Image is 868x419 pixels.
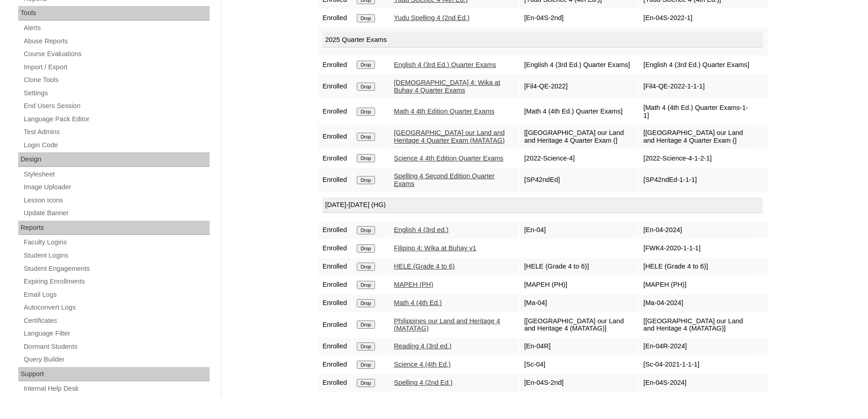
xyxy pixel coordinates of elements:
td: [[GEOGRAPHIC_DATA] our Land and Heritage 4 (MATATAG)] [639,313,757,337]
td: [[GEOGRAPHIC_DATA] our Land and Heritage 4 Quarter Exam (] [520,124,638,149]
input: Drop [357,154,375,162]
td: [SP42ndEd-1-1-1] [639,168,757,192]
td: [SP42ndEd] [520,168,638,192]
a: Philippines our Land and Heritage 4 (MATATAG) [394,317,500,332]
td: [Sc-04-2021-1-1-1] [639,356,757,373]
div: Tools [18,6,210,21]
input: Drop [357,342,375,351]
td: Enrolled [318,313,352,337]
td: [[GEOGRAPHIC_DATA] our Land and Heritage 4 (MATATAG)] [520,313,638,337]
div: Support [18,367,210,382]
td: Enrolled [318,150,352,167]
td: [En-04S-2022-1] [639,10,757,27]
input: Drop [357,321,375,329]
td: [Ma-04] [520,295,638,312]
td: Enrolled [318,222,352,239]
input: Drop [357,299,375,307]
a: Certificates [23,315,210,326]
td: [MAPEH (PH)] [520,276,638,294]
td: [En-04R-2024] [639,338,757,355]
a: Language Filter [23,328,210,339]
td: [English 4 (3rd Ed.) Quarter Exams] [520,56,638,73]
td: Enrolled [318,99,352,124]
a: Import / Export [23,62,210,73]
a: Science 4 (4th Ed.) [394,361,451,368]
a: Email Logs [23,289,210,300]
a: End Users Session [23,100,210,112]
a: Dormant Students [23,341,210,352]
td: [2022-Science-4-1-2-1] [639,150,757,167]
a: Spelling 4 Second Edition Quarter Exams [394,172,495,187]
a: Filipino 4: Wika at Buhay v1 [394,244,477,252]
td: [HELE (Grade 4 to 6)] [639,258,757,275]
td: Enrolled [318,295,352,312]
input: Drop [357,361,375,369]
td: Enrolled [318,124,352,149]
td: [Fil4-QE-2022] [520,74,638,98]
td: Enrolled [318,168,352,192]
td: [Sc-04] [520,356,638,373]
div: 2025 Quarter Exams [323,32,763,48]
td: [FWK4-2020-1-1-1] [639,240,757,257]
td: Enrolled [318,10,352,27]
a: Math 4 (4th Ed.) [394,299,442,306]
td: Enrolled [318,74,352,98]
td: Enrolled [318,240,352,257]
td: [[GEOGRAPHIC_DATA] our Land and Heritage 4 Quarter Exam (] [639,124,757,149]
a: Query Builder [23,354,210,365]
a: Settings [23,88,210,99]
a: Login Code [23,140,210,151]
td: [2022-Science-4] [520,150,638,167]
a: Clone Tools [23,74,210,86]
input: Drop [357,61,375,69]
a: Student Logins [23,250,210,261]
a: Expiring Enrollments [23,276,210,287]
a: Abuse Reports [23,36,210,47]
td: [English 4 (3rd Ed.) Quarter Exams] [639,56,757,73]
a: Autoconvert Logs [23,302,210,313]
a: Image Uploader [23,181,210,193]
a: Lesson Icons [23,195,210,206]
td: [Ma-04-2024] [639,295,757,312]
input: Drop [357,176,375,184]
td: Enrolled [318,338,352,355]
td: [En-04-2024] [639,222,757,239]
td: Enrolled [318,56,352,73]
a: [GEOGRAPHIC_DATA] our Land and Heritage 4 Quarter Exam (MATATAG) [394,129,505,144]
a: MAPEH (PH) [394,281,433,288]
div: Design [18,152,210,167]
input: Drop [357,226,375,234]
a: Course Evaluations [23,48,210,60]
a: Update Banner [23,207,210,219]
input: Drop [357,14,375,22]
div: [DATE]-[DATE] (HG) [323,197,763,213]
input: Drop [357,83,375,91]
a: Internal Help Desk [23,383,210,394]
a: Language Pack Editor [23,114,210,125]
a: English 4 (3rd Ed.) Quarter Exams [394,61,496,68]
a: Faculty Logins [23,237,210,248]
a: Yudu Spelling 4 (2nd Ed.) [394,14,470,21]
a: HELE (Grade 4 to 6) [394,263,455,270]
td: Enrolled [318,356,352,373]
td: [En-04R] [520,338,638,355]
a: Test Admins [23,126,210,138]
td: [Math 4 (4th Ed.) Quarter Exams-1-1] [639,99,757,124]
a: Stylesheet [23,169,210,180]
a: Math 4 4th Edition Quarter Exams [394,108,495,115]
td: [MAPEH (PH)] [639,276,757,294]
td: [HELE (Grade 4 to 6)] [520,258,638,275]
a: [DEMOGRAPHIC_DATA] 4: Wika at Buhay 4 Quarter Exams [394,79,500,94]
a: Student Engagements [23,263,210,274]
div: Reports [18,221,210,235]
td: Enrolled [318,374,352,392]
a: English 4 (3rd ed.) [394,226,449,233]
input: Drop [357,244,375,253]
td: [En-04] [520,222,638,239]
td: [En-04S-2024] [639,374,757,392]
a: Alerts [23,22,210,34]
td: [Fil4-QE-2022-1-1-1] [639,74,757,98]
a: Spelling 4 (2nd Ed.) [394,379,453,386]
td: [En-04S-2nd] [520,10,638,27]
td: Enrolled [318,276,352,294]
